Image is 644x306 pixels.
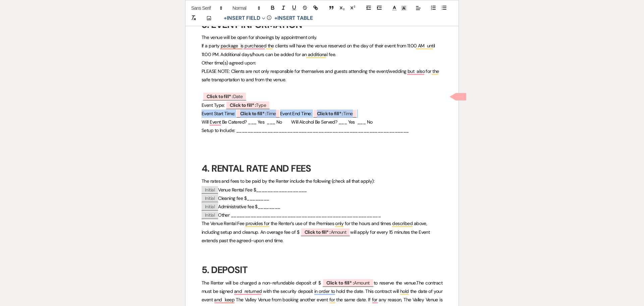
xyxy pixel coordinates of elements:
strong: 5. DEPOSIT [202,264,248,276]
b: Click to fill* : [326,280,354,286]
span: Other _____________________________________________________ [218,212,381,218]
span: Event End Time: [280,111,312,117]
span: Initial [202,211,218,219]
span: Time [236,109,280,118]
span: Will Event Be Catered? ___ Yes ___ No Will Alcohol Be Served? ___ Yes ___ No [202,119,372,125]
span: Time [313,109,357,118]
span: The venue will be open for showings by appointment only. [202,34,317,40]
span: Administrative fee $________ [218,204,280,210]
button: Insert Field [221,14,268,22]
strong: 4. RENTAL RATE AND FEES [202,162,311,175]
span: The Renter will be charged a non-refundable deposit of $ [202,280,321,286]
span: The Venue Rental Fee provides for the Renter’s use of the Premises only for the hours and times d... [202,220,428,235]
span: Initial [202,186,218,194]
button: +Insert Table [272,14,315,22]
span: Initial [202,203,218,211]
span: + [224,15,227,21]
span: Amount [322,278,374,287]
span: Event Type: [202,102,225,108]
span: Header Formats [229,4,262,12]
span: Venue Rental Fee $__________________ [218,187,307,193]
span: Type [226,101,270,109]
span: Cleaning fee $________ [218,195,269,201]
span: + [274,15,277,21]
span: Amount [301,228,351,236]
span: PLEASE NOTE: Clients are not only responsible for themselves and guests attending the event/weddi... [202,68,440,83]
span: Initial [202,194,218,202]
span: will apply for every 15 minutes the Event extends past the agreed-upon end time. [202,229,431,244]
span: Setup to Include: _____________________________________________________________ [202,127,409,133]
span: to reserve the venue. [374,280,416,286]
span: The rates and fees to be paid by the Renter include the following (check all that apply): [202,178,374,184]
span: If a party package is purchased the clients will have the venue reserved on the day of their even... [202,43,436,57]
b: Click to fill* : [230,102,256,108]
b: Click to fill* : [317,111,343,117]
span: Text Background Color [399,4,409,12]
span: Text Color [390,4,399,12]
span: Date [203,92,247,100]
b: Click to fill* : [305,229,331,235]
span: Alignment [414,4,423,12]
strong: 3. EVENT INFORMATION [202,18,302,31]
span: Other time(s) agreed upon: [202,60,256,66]
span: Event Start Time: [202,111,235,117]
b: Click to fill* : [207,93,233,99]
b: Click to fill* : [240,111,266,117]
